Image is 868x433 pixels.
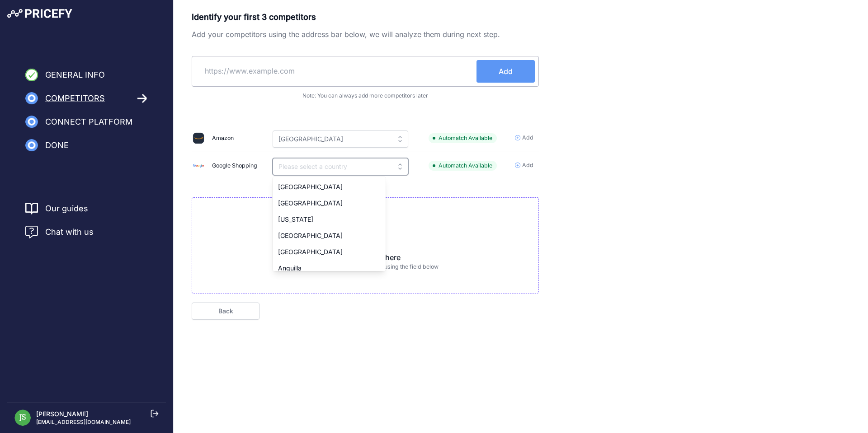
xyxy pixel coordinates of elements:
[476,60,535,83] button: Add
[278,248,343,256] span: [GEOGRAPHIC_DATA]
[192,11,539,23] p: Identify your first 3 competitors
[45,116,132,128] span: Connect Platform
[278,264,302,272] span: Anguilla
[278,199,343,207] span: [GEOGRAPHIC_DATA]
[212,162,257,170] div: Google Shopping
[429,133,497,144] span: Automatch Available
[212,134,234,143] div: Amazon
[429,161,497,171] span: Automatch Available
[273,158,408,175] input: Please select a country
[7,9,72,18] img: Pricefy Logo
[25,226,94,238] a: Chat with us
[36,419,131,426] p: [EMAIL_ADDRESS][DOMAIN_NAME]
[45,226,94,238] span: Chat with us
[278,215,313,223] span: [US_STATE]
[522,161,533,170] span: Add
[196,60,476,82] input: https://www.example.com
[45,69,105,81] span: General Info
[45,92,105,105] span: Competitors
[45,139,69,152] span: Done
[278,183,343,191] span: [GEOGRAPHIC_DATA]
[522,134,533,142] span: Add
[192,92,539,99] p: Note: You can always add more competitors later
[273,130,408,148] input: Please select a country
[192,29,539,40] p: Add your competitors using the address bar below, we will analyze them during next step.
[36,410,131,419] p: [PERSON_NAME]
[214,252,517,263] p: No competitors here
[499,66,513,77] span: Add
[214,263,517,271] p: Please add your top 3 competitors using the field below
[192,303,259,320] a: Back
[278,232,343,239] span: [GEOGRAPHIC_DATA]
[45,202,88,215] a: Our guides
